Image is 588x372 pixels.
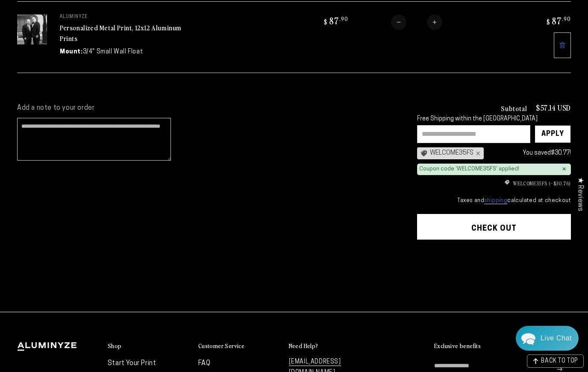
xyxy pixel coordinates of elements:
[545,15,571,26] bdi: 87
[108,342,190,350] summary: Shop
[324,18,328,26] span: $
[198,342,244,350] h2: Customer Service
[434,342,481,350] h2: Exclusive benefits
[536,104,571,111] p: $57.14 USD
[419,166,519,173] div: Coupon code 'WELCOME35FS' applied!
[323,15,348,26] bdi: 87
[198,342,280,350] summary: Customer Service
[572,170,588,218] div: Click to open Judge.me floating reviews tab
[551,150,570,156] span: $30.77
[289,342,371,350] summary: Need Help?
[417,256,571,279] iframe: PayPal-paypal
[541,126,564,143] div: Apply
[417,179,571,187] li: WELCOME35FS (–$30.76)
[554,32,571,58] a: Remove 12"x12" Square Silver Glossy Aluminyzed Photo
[417,196,571,205] small: Taxes and calculated at checkout
[339,15,348,22] sup: .90
[198,360,211,367] a: FAQ
[417,179,571,187] ul: Discount
[547,18,550,26] span: $
[473,150,480,157] div: ×
[289,342,318,350] h2: Need Help?
[484,198,507,204] a: shipping
[60,23,182,43] a: Personalized Metal Print, 12x12 Aluminum Prints
[406,15,427,30] input: Quantity for Personalized Metal Print, 12x12 Aluminum Prints
[108,360,156,367] a: Start Your Print
[562,15,571,22] sup: .90
[60,15,188,20] p: aluminyze
[108,342,122,350] h2: Shop
[501,105,527,111] h3: Subtotal
[434,342,571,350] summary: Exclusive benefits
[488,148,571,158] div: You saved !
[541,358,578,364] span: BACK TO TOP
[541,326,572,351] div: Contact Us Directly
[417,147,484,159] div: WELCOME35FS
[417,116,571,123] div: Free Shipping within the [GEOGRAPHIC_DATA]
[60,47,83,56] dt: Mount:
[417,214,571,240] button: Check out
[562,166,566,173] div: ×
[83,47,143,56] dd: 3/4" Small Wall Float
[516,326,579,351] div: Chat widget toggle
[17,15,47,44] img: 12"x12" Square Silver Glossy Aluminyzed Photo
[17,104,400,113] label: Add a note to your order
